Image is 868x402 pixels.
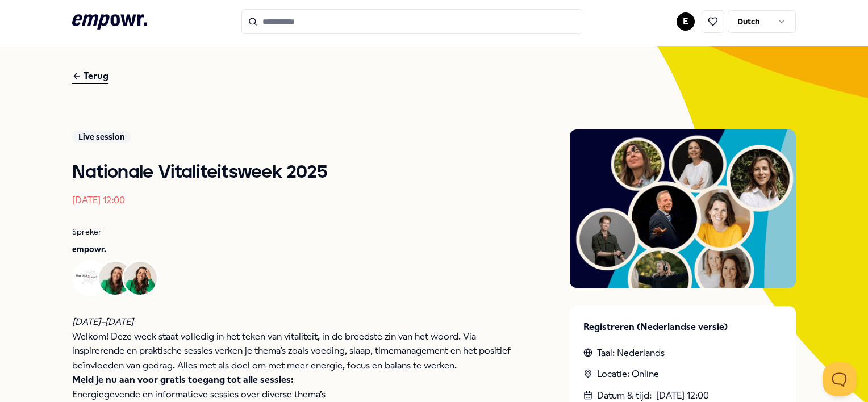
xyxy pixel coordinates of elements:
[72,161,524,184] h1: Nationale Vitaliteitsweek 2025
[583,320,782,334] p: Registreren (Nederlandse versie)
[72,243,524,256] p: empowr.
[74,262,107,295] img: Avatar
[72,329,524,373] p: Welkom! Deze week staat volledig in het teken van vitaliteit, in de breedste zin van het woord. V...
[823,362,857,396] iframe: Help Scout Beacon - Open
[570,129,796,288] img: Presenter image
[72,387,524,402] p: Energiegevende en informatieve sessies over diverse thema’s
[583,367,782,382] div: Locatie: Online
[583,346,782,361] div: Taal: Nederlands
[241,9,582,34] input: Search for products, categories or subcategories
[72,195,125,206] time: [DATE] 12:00
[124,262,157,295] img: Avatar
[99,262,132,295] img: Avatar
[72,131,131,143] div: Live session
[72,69,108,84] div: Terug
[72,316,133,327] em: [DATE]–[DATE]
[677,12,695,31] button: E
[72,225,524,238] p: Spreker
[72,374,294,385] strong: Meld je nu aan voor gratis toegang tot alle sessies:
